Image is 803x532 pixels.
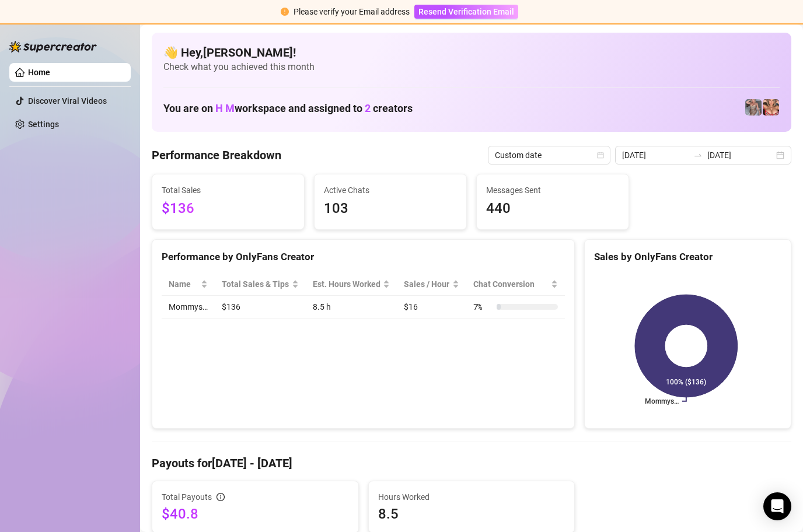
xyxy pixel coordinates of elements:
span: 7 % [473,300,492,313]
span: Resend Verification Email [418,7,514,16]
span: Check what you achieved this month [163,61,780,73]
img: pennylondonvip [745,99,762,116]
div: Open Intercom Messenger [763,492,791,520]
div: Est. Hours Worked [313,278,381,290]
img: logo-BBDzfeDw.svg [9,41,97,52]
span: 8.5 [378,505,565,523]
input: End date [707,149,774,162]
span: 2 [365,102,371,114]
h1: You are on workspace and assigned to creators [163,102,413,115]
td: 8.5 h [306,296,397,318]
a: Discover Viral Videos [28,96,107,106]
span: Total Payouts [162,491,212,503]
th: Sales / Hour [397,273,466,296]
div: Please verify your Email address [294,5,410,18]
h4: Payouts for [DATE] - [DATE] [152,455,791,471]
td: $16 [397,296,466,318]
span: Total Sales [162,184,295,197]
span: info-circle [217,493,225,501]
text: Mommys… [645,397,679,405]
span: Name [169,278,198,290]
span: Messages Sent [486,184,619,197]
td: $136 [215,296,306,318]
button: Resend Verification Email [414,5,518,19]
div: Performance by OnlyFans Creator [162,249,565,265]
span: H M [215,102,235,114]
th: Name [162,273,215,296]
span: calendar [597,152,604,159]
th: Total Sales & Tips [215,273,306,296]
td: Mommys… [162,296,215,318]
span: $40.8 [162,505,349,523]
span: 440 [486,198,619,220]
span: Total Sales & Tips [222,278,289,290]
input: Start date [622,149,689,162]
span: to [693,150,703,160]
img: pennylondon [763,99,779,116]
span: Chat Conversion [473,278,549,290]
a: Home [28,68,50,77]
h4: 👋 Hey, [PERSON_NAME] ! [163,44,780,61]
span: swap-right [693,150,703,160]
h4: Performance Breakdown [152,147,281,163]
span: Sales / Hour [404,278,449,290]
span: 103 [324,198,457,220]
div: Sales by OnlyFans Creator [594,249,781,265]
th: Chat Conversion [466,273,565,296]
span: Hours Worked [378,491,565,503]
a: Settings [28,120,59,129]
span: Custom date [495,146,603,164]
span: Active Chats [324,184,457,197]
span: exclamation-circle [281,8,289,16]
span: $136 [162,198,295,220]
